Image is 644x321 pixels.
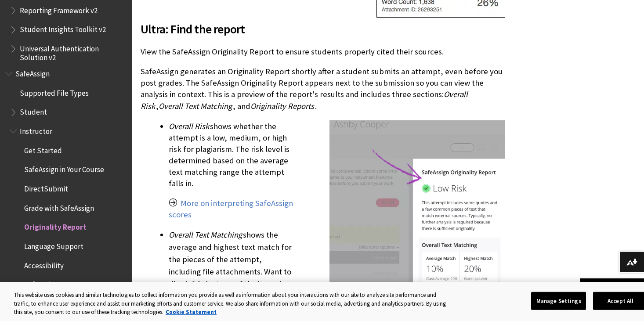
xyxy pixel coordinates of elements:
[24,162,104,174] span: SafeAssign in Your Course
[169,121,209,131] span: Overall Risk
[15,66,50,78] span: SafeAssign
[24,278,75,289] span: SafeAssign FAQs
[20,3,98,15] span: Reporting Framework v2
[141,66,505,112] p: SafeAssign generates an Originality Report shortly after a student submits an attempt, even befor...
[20,105,47,117] span: Student
[141,89,468,111] span: Overall Risk
[24,258,64,270] span: Accessibility
[250,101,314,111] span: Originality Reports
[24,201,94,213] span: Grade with SafeAssign
[169,230,242,240] span: Overall Text Matching
[169,121,505,190] p: shows whether the attempt is a low, medium, or high risk for plagiarism. The risk level is determ...
[580,278,644,295] a: Back to top
[20,124,52,136] span: Instructor
[159,101,232,111] span: Overall Text Matching
[5,66,127,311] nav: Book outline for Blackboard SafeAssign
[141,46,505,58] p: View the SafeAssign Originality Report to ensure students properly cited their sources.
[20,41,126,62] span: Universal Authentication Solution v2
[20,22,106,34] span: Student Insights Toolkit v2
[20,86,89,97] span: Supported File Types
[531,292,586,310] button: Manage Settings
[141,20,359,38] span: Ultra: Find the report
[166,308,217,316] a: More information about your privacy, opens in a new tab
[169,198,293,220] a: More on interpreting SafeAssign scores
[24,181,68,193] span: DirectSubmit
[169,229,505,315] li: shows the average and highest text match for the pieces of the attempt, including file attachment...
[24,143,62,155] span: Get Started
[14,291,451,317] div: This website uses cookies and similar technologies to collect information you provide as well as ...
[24,239,83,251] span: Language Support
[24,220,87,232] span: Originality Report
